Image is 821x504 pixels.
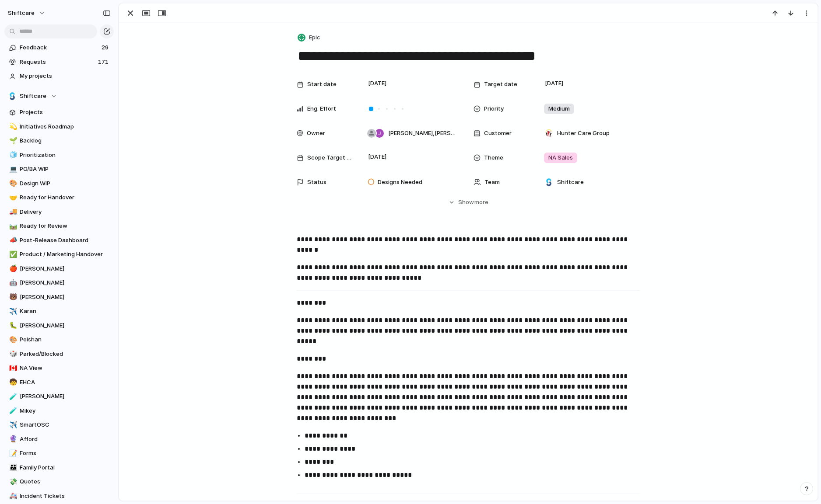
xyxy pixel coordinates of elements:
[20,72,111,80] span: My projects
[9,150,15,160] div: 🧊
[9,434,15,444] div: 🔮
[8,492,17,501] button: 🚑
[9,420,15,430] div: ✈️
[307,80,337,89] span: Start date
[8,350,17,358] button: 🎲
[20,407,111,415] span: Mikey
[20,350,111,358] span: Parked/Blocked
[4,205,114,219] a: 🚚Delivery
[8,378,17,387] button: 🧒
[8,307,17,316] button: ✈️
[8,477,17,486] button: 💸
[4,56,114,69] a: Requests171
[20,92,46,101] span: Shiftcare
[20,364,111,372] span: NA View
[4,376,114,389] a: 🧒EHCA
[8,278,17,287] button: 🤖
[8,250,17,259] button: ✅
[9,491,15,501] div: 🚑
[4,234,114,247] a: 📣Post-Release Dashboard
[8,335,17,344] button: 🎨
[484,153,503,162] span: Theme
[8,9,35,17] span: shiftcare
[20,208,111,216] span: Delivery
[8,236,17,245] button: 📣
[20,477,111,486] span: Quotes
[4,475,114,488] a: 💸Quotes
[4,70,114,83] a: My projects
[9,207,15,217] div: 🚚
[4,120,114,133] a: 💫Initiatives Roadmap
[9,235,15,245] div: 📣
[4,361,114,375] a: 🇨🇦NA View
[4,177,114,190] div: 🎨Design WIP
[9,136,15,146] div: 🌱
[8,193,17,202] button: 🤝
[366,152,389,162] span: [DATE]
[4,276,114,289] a: 🤖[PERSON_NAME]
[388,129,456,138] span: [PERSON_NAME] , [PERSON_NAME]
[20,236,111,245] span: Post-Release Dashboard
[9,448,15,459] div: 📝
[4,163,114,176] div: 💻PO/BA WIP
[9,278,15,288] div: 🤖
[297,195,640,210] button: Showmore
[9,178,15,188] div: 🎨
[4,90,114,103] button: Shiftcare
[9,292,15,302] div: 🐻
[8,136,17,145] button: 🌱
[20,307,111,316] span: Karan
[557,129,610,138] span: Hunter Care Group
[4,418,114,431] a: ✈️SmartOSC
[484,104,504,113] span: Priority
[9,406,15,416] div: 🧪
[557,178,584,187] span: Shiftcare
[8,165,17,174] button: 💻
[307,178,326,187] span: Status
[8,421,17,429] button: ✈️
[20,392,111,401] span: [PERSON_NAME]
[4,348,114,361] div: 🎲Parked/Blocked
[20,321,111,330] span: [PERSON_NAME]
[4,262,114,275] a: 🍎[PERSON_NAME]
[8,222,17,230] button: 🛤️
[20,122,111,131] span: Initiatives Roadmap
[20,151,111,160] span: Prioritization
[20,193,111,202] span: Ready for Handover
[4,248,114,261] a: ✅Product / Marketing Handover
[8,407,17,415] button: 🧪
[20,278,111,287] span: [PERSON_NAME]
[8,321,17,330] button: 🐛
[20,179,111,188] span: Design WIP
[20,293,111,302] span: [PERSON_NAME]
[4,191,114,204] a: 🤝Ready for Handover
[9,392,15,402] div: 🧪
[543,78,566,89] span: [DATE]
[4,6,50,20] button: shiftcare
[20,449,111,458] span: Forms
[98,58,110,66] span: 171
[8,364,17,372] button: 🇨🇦
[20,264,111,273] span: [PERSON_NAME]
[20,421,111,429] span: SmartOSC
[4,333,114,346] a: 🎨Peishan
[4,390,114,403] div: 🧪[PERSON_NAME]
[4,149,114,162] a: 🧊Prioritization
[4,447,114,460] a: 📝Forms
[20,463,111,472] span: Family Portal
[4,404,114,417] a: 🧪Mikey
[20,378,111,387] span: EHCA
[20,165,111,174] span: PO/BA WIP
[4,219,114,233] a: 🛤️Ready for Review
[4,319,114,332] a: 🐛[PERSON_NAME]
[4,134,114,147] a: 🌱Backlog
